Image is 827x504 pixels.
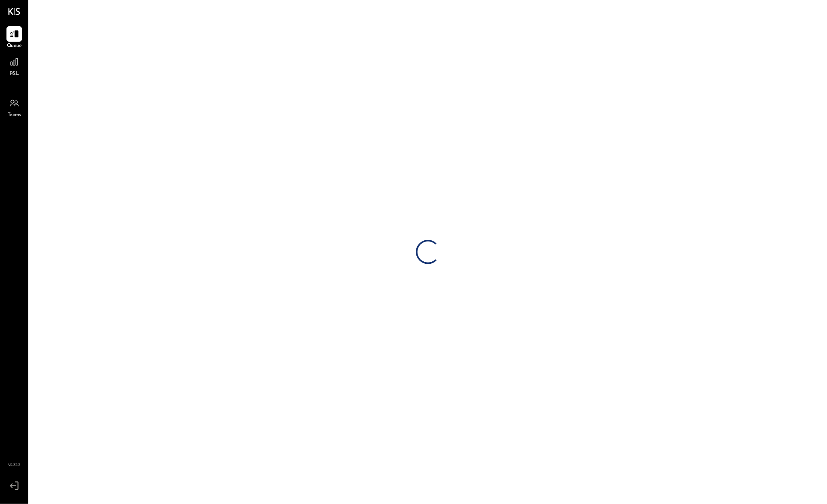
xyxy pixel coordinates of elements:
[0,26,28,50] a: Queue
[10,70,19,78] span: P&L
[8,112,21,119] span: Teams
[0,54,28,78] a: P&L
[7,42,22,50] span: Queue
[0,95,28,119] a: Teams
